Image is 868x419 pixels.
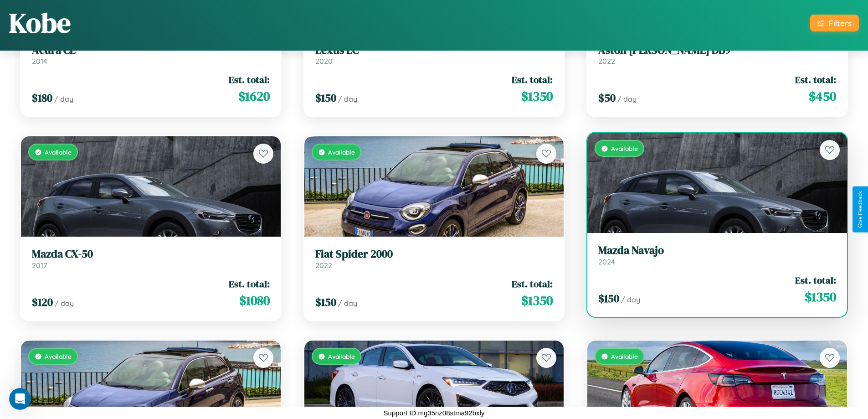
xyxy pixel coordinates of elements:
[32,248,270,270] a: Mazda CX-502017
[805,288,836,306] span: $ 1350
[512,277,553,290] span: Est. total:
[384,407,485,419] p: Support ID: mg35nz08stma92bxly
[617,94,637,103] span: / day
[328,352,355,360] span: Available
[512,73,553,86] span: Est. total:
[54,94,73,103] span: / day
[315,248,553,270] a: Fiat Spider 20002022
[229,73,270,86] span: Est. total:
[598,244,836,257] h3: Mazda Navajo
[598,57,615,66] span: 2022
[315,44,553,66] a: Lexus LC2020
[32,248,270,261] h3: Mazda CX-50
[45,352,72,360] span: Available
[521,87,553,105] span: $ 1350
[598,257,615,266] span: 2024
[315,248,553,261] h3: Fiat Spider 2000
[315,295,336,310] span: $ 150
[32,295,53,310] span: $ 120
[239,291,270,310] span: $ 1080
[829,18,852,28] div: Filters
[315,57,333,66] span: 2020
[55,299,74,308] span: / day
[328,148,355,156] span: Available
[229,277,270,290] span: Est. total:
[32,57,47,66] span: 2014
[9,388,31,410] iframe: Intercom live chat
[611,352,638,360] span: Available
[598,90,616,105] span: $ 50
[809,87,836,105] span: $ 450
[795,73,836,86] span: Est. total:
[598,291,619,306] span: $ 150
[32,90,52,105] span: $ 180
[32,44,270,66] a: Acura CL2014
[621,295,640,304] span: / day
[315,90,336,105] span: $ 150
[611,145,638,152] span: Available
[315,261,332,270] span: 2022
[521,291,553,310] span: $ 1350
[598,44,836,66] a: Aston [PERSON_NAME] DB92022
[32,261,47,270] span: 2017
[810,15,859,31] button: Filters
[795,274,836,287] span: Est. total:
[338,94,357,103] span: / day
[338,299,357,308] span: / day
[238,87,270,105] span: $ 1620
[598,44,836,57] h3: Aston [PERSON_NAME] DB9
[598,244,836,266] a: Mazda Navajo2024
[9,4,71,41] h1: Kobe
[857,191,863,228] div: Give Feedback
[45,148,72,156] span: Available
